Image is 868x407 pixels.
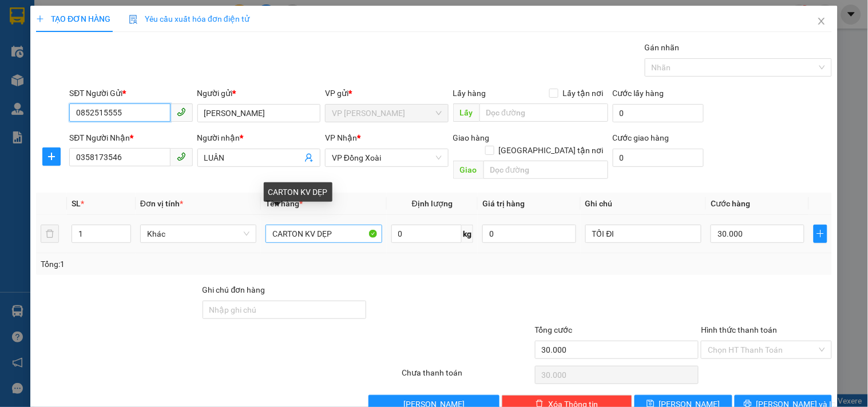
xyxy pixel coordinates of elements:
[494,144,608,157] span: [GEOGRAPHIC_DATA] tận nơi
[177,152,186,161] span: phone
[69,87,192,99] div: SĐT Người Gửi
[264,182,332,202] div: CARTON KV DẸP
[613,89,664,98] label: Cước lấy hàng
[203,301,367,319] input: Ghi chú đơn hàng
[325,87,448,99] div: VP gửi
[613,149,704,167] input: Cước giao hàng
[453,133,490,142] span: Giao hàng
[613,104,704,122] input: Cước lấy hàng
[581,193,706,215] th: Ghi chú
[453,161,483,179] span: Giao
[129,14,249,23] span: Yêu cầu xuất hóa đơn điện tử
[814,225,827,243] button: plus
[613,133,669,142] label: Cước giao hàng
[304,153,314,162] span: user-add
[197,131,320,144] div: Người nhận
[140,199,183,208] span: Đơn vị tính
[36,15,44,23] span: plus
[814,229,827,238] span: plus
[558,87,608,99] span: Lấy tận nơi
[177,107,186,117] span: phone
[203,285,265,294] label: Ghi chú đơn hàng
[479,103,608,122] input: Dọc đường
[701,325,777,334] label: Hình thức thanh toán
[535,325,573,334] span: Tổng cước
[197,87,320,99] div: Người gửi
[483,161,608,179] input: Dọc đường
[585,225,701,243] input: Ghi Chú
[41,258,336,270] div: Tổng: 1
[72,199,81,208] span: SL
[265,225,382,243] input: VD: Bàn, Ghế
[147,225,249,242] span: Khác
[453,89,486,98] span: Lấy hàng
[36,14,110,23] span: TẠO ĐƠN HÀNG
[645,43,680,52] label: Gán nhãn
[462,225,473,243] span: kg
[69,131,192,144] div: SĐT Người Nhận
[453,103,479,122] span: Lấy
[482,225,576,243] input: 0
[412,199,453,208] span: Định lượng
[43,152,60,161] span: plus
[711,199,750,208] span: Cước hàng
[401,366,533,386] div: Chưa thanh toán
[42,147,61,166] button: plus
[332,105,441,122] span: VP Lê Hồng Phong
[332,149,441,166] span: VP Đồng Xoài
[41,225,59,243] button: delete
[817,17,826,26] span: close
[806,6,838,38] button: Close
[129,15,138,24] img: icon
[325,133,357,142] span: VP Nhận
[482,199,525,208] span: Giá trị hàng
